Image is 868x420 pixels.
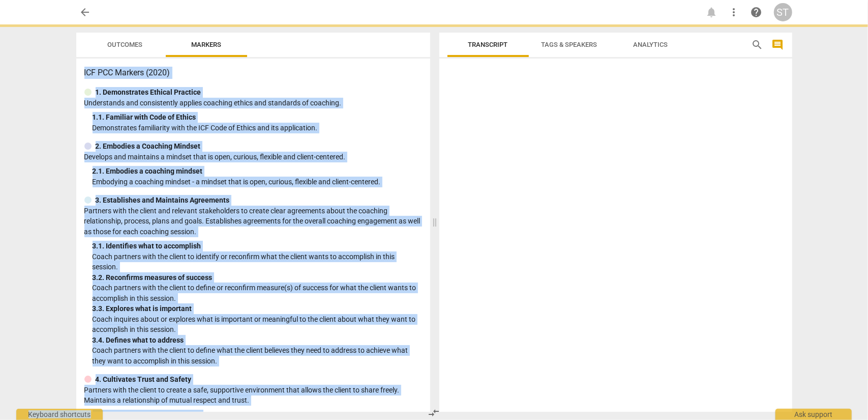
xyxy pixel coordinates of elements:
[93,241,422,251] div: 3. 1. Identifies what to accomplish
[468,41,508,48] span: Transcript
[750,37,766,53] button: Search
[751,6,763,18] span: help
[191,41,221,48] span: Markers
[93,345,422,366] p: Coach partners with the client to define what the client believes they need to address to achieve...
[96,141,201,152] p: 2. Embodies a Coaching Mindset
[634,41,668,48] span: Analytics
[93,177,422,187] p: Embodying a coaching mindset - a mindset that is open, curious, flexible and client-centered.
[93,166,422,177] div: 2. 1. Embodies a coaching mindset
[428,407,440,419] span: compare_arrows
[93,112,422,123] div: 1. 1. Familiar with Code of Ethics
[93,272,422,283] div: 3. 2. Reconfirms measures of success
[93,303,422,314] div: 3. 3. Explores what is important
[728,6,740,18] span: more_vert
[752,39,764,51] span: search
[93,251,422,272] p: Coach partners with the client to identify or reconfirm what the client wants to accomplish in th...
[93,314,422,335] p: Coach inquires about or explores what is important or meaningful to the client about what they wa...
[772,39,784,51] span: comment
[93,283,422,303] p: Coach partners with the client to define or reconfirm measure(s) of success for what the client w...
[93,335,422,346] div: 3. 4. Defines what to address
[84,67,422,79] h3: ICF PCC Markers (2020)
[84,206,422,237] p: Partners with the client and relevant stakeholders to create clear agreements about the coaching ...
[96,374,192,385] p: 4. Cultivates Trust and Safety
[770,37,786,53] button: Show/Hide comments
[84,98,422,108] p: Understands and consistently applies coaching ethics and standards of coaching.
[84,385,422,406] p: Partners with the client to create a safe, supportive environment that allows the client to share...
[79,6,92,18] span: arrow_back
[775,409,852,420] div: Ask support
[107,41,142,48] span: Outcomes
[93,123,422,133] p: Demonstrates familiarity with the ICF Code of Ethics and its application.
[747,3,766,21] a: Help
[774,3,792,21] button: ST
[96,87,201,98] p: 1. Demonstrates Ethical Practice
[84,152,422,162] p: Develops and maintains a mindset that is open, curious, flexible and client-centered.
[16,409,103,420] div: Keyboard shortcuts
[542,41,597,48] span: Tags & Speakers
[96,195,230,206] p: 3. Establishes and Maintains Agreements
